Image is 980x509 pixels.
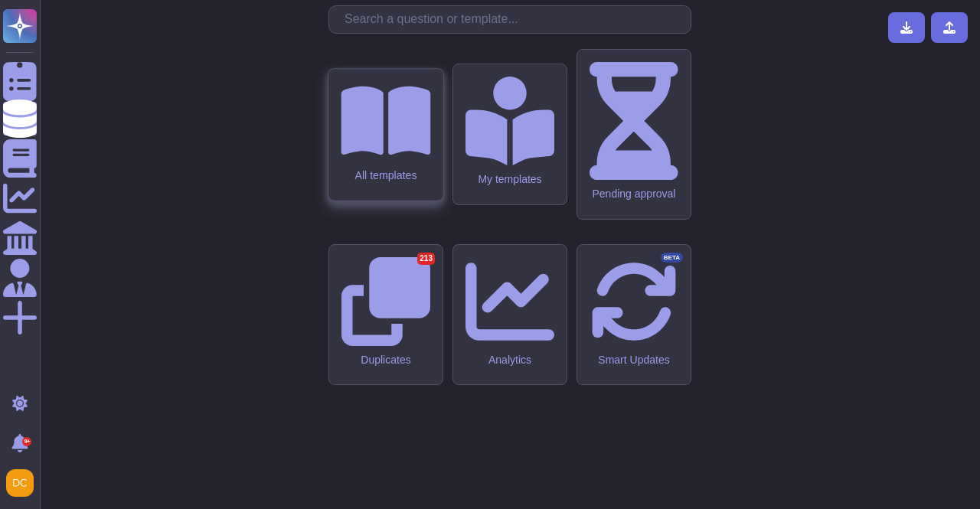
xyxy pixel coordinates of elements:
[341,168,430,181] div: All templates
[661,253,683,263] div: BETA
[417,253,435,265] div: 213
[590,188,678,201] div: Pending approval
[341,354,430,367] div: Duplicates
[22,437,31,446] div: 9+
[465,173,554,186] div: My templates
[590,354,678,367] div: Smart Updates
[6,469,34,497] img: user
[337,6,691,33] input: Search a question or template...
[465,354,554,367] div: Analytics
[3,466,44,500] button: user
